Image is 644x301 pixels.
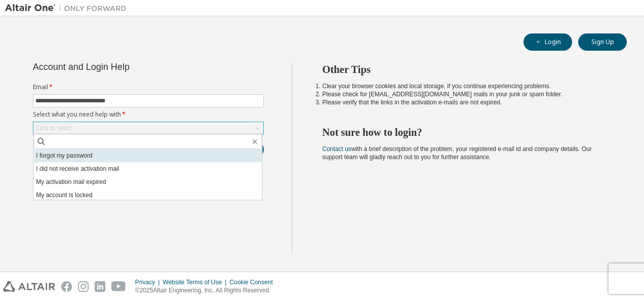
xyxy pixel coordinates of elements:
label: Email [33,83,264,91]
img: instagram.svg [78,281,89,292]
img: facebook.svg [61,281,72,292]
span: with a brief description of the problem, your registered e-mail id and company details. Our suppo... [323,145,592,161]
div: Click to select [35,124,73,132]
div: Account and Login Help [33,63,218,71]
div: Privacy [135,278,163,286]
button: Login [524,33,572,51]
div: Cookie Consent [229,278,278,286]
label: Select what you need help with [33,110,264,119]
h2: Other Tips [323,63,609,76]
li: Please check for [EMAIL_ADDRESS][DOMAIN_NAME] mails in your junk or spam folder. [323,90,609,98]
p: © 2025 Altair Engineering, Inc. All Rights Reserved. [135,286,279,295]
div: Website Terms of Use [163,278,229,286]
img: altair_logo.svg [3,281,55,292]
li: I forgot my password [33,149,262,162]
div: Click to select [33,122,263,134]
img: Altair One [5,3,132,13]
h2: Not sure how to login? [323,126,609,139]
img: linkedin.svg [95,281,105,292]
img: youtube.svg [111,281,126,292]
li: Clear your browser cookies and local storage, if you continue experiencing problems. [323,82,609,90]
a: Contact us [323,145,351,153]
button: Sign Up [578,33,627,51]
li: Please verify that the links in the activation e-mails are not expired. [323,98,609,106]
